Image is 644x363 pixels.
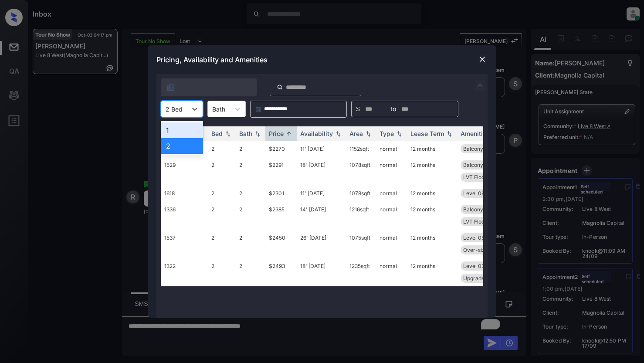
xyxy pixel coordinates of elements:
td: 1078 sqft [346,157,376,185]
td: 2 [208,230,236,258]
img: close [478,55,487,64]
span: Level 06 [463,190,485,197]
td: 1529 [161,157,208,185]
td: 1322 [161,258,208,286]
span: Balcony [463,206,483,213]
img: icon-zuma [475,80,485,91]
td: normal [376,141,407,157]
td: 2 [236,201,265,230]
td: 2 [236,230,265,258]
td: 2 [236,157,265,185]
td: normal [376,258,407,286]
td: 2 [208,157,236,185]
div: Area [349,130,363,137]
td: 2 [208,185,236,201]
td: normal [376,185,407,201]
td: 1152 sqft [346,141,376,157]
span: LVT Flooring - ... [463,218,503,225]
td: $2270 [265,141,297,157]
img: icon-zuma [166,83,175,92]
img: sorting [253,131,262,137]
td: 2 [236,185,265,201]
img: sorting [334,131,342,137]
td: 2 [208,201,236,230]
td: 12 months [407,141,457,157]
td: 11' [DATE] [297,185,346,201]
img: sorting [395,131,403,137]
img: sorting [445,131,454,137]
td: 1075 sqft [346,230,376,258]
td: 1235 sqft [346,258,376,286]
td: $2450 [265,230,297,258]
span: Over-sized Balc... [463,247,507,253]
td: 18' [DATE] [297,258,346,286]
td: 14' [DATE] [297,201,346,230]
img: sorting [364,131,373,137]
div: Bed [211,130,223,137]
td: 1216 sqft [346,201,376,230]
td: 12 months [407,201,457,230]
div: Bath [239,130,252,137]
td: 12 months [407,258,457,286]
td: 2 [208,258,236,286]
td: 1078 sqft [346,185,376,201]
td: normal [376,230,407,258]
div: 1 [161,122,203,138]
td: 18' [DATE] [297,157,346,185]
span: Level 05 [463,234,485,241]
img: sorting [285,130,293,137]
img: icon-zuma [277,83,283,91]
span: Balcony [463,162,483,168]
div: Type [380,130,394,137]
td: 2 [208,141,236,157]
td: $2385 [265,201,297,230]
td: $2493 [265,258,297,286]
span: to [390,104,396,114]
span: Balcony [463,146,483,152]
td: 2 [236,258,265,286]
td: $2301 [265,185,297,201]
div: 2 [161,138,203,154]
td: 1618 [161,185,208,201]
td: 1537 [161,230,208,258]
td: 11' [DATE] [297,141,346,157]
td: 12 months [407,230,457,258]
td: 1336 [161,201,208,230]
img: sorting [224,131,232,137]
div: Pricing, Availability and Amenities [148,45,496,74]
span: $ [356,104,360,114]
td: normal [376,201,407,230]
div: Amenities [461,130,490,137]
div: Price [269,130,284,137]
span: Level 03 [463,263,485,269]
span: Upgraded Closet... [463,275,508,282]
span: LVT Flooring - ... [463,174,503,180]
td: 26' [DATE] [297,230,346,258]
td: $2291 [265,157,297,185]
td: 2 [236,141,265,157]
div: Availability [300,130,333,137]
td: 12 months [407,185,457,201]
td: 12 months [407,157,457,185]
td: normal [376,157,407,185]
div: Lease Term [410,130,444,137]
